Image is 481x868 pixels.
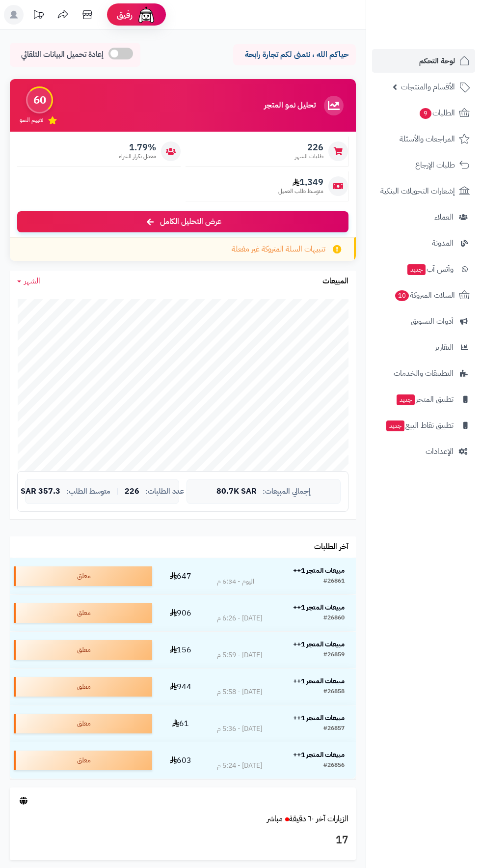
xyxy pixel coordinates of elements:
div: معلق [14,677,152,697]
a: الإعدادات [372,440,475,463]
span: 1.79% [119,142,156,153]
span: 80.7K SAR [216,487,257,496]
span: جديد [386,420,404,431]
a: التطبيقات والخدمات [372,362,475,385]
span: جديد [407,264,426,275]
span: إشعارات التحويلات البنكية [380,184,455,198]
span: تقييم النمو [20,116,43,124]
span: تطبيق المتجر [396,392,454,406]
td: 647 [156,558,206,594]
a: العملاء [372,205,475,229]
a: وآتس آبجديد [372,257,475,281]
span: وآتس آب [406,262,454,276]
span: المدونة [432,236,454,250]
img: ai-face.png [136,5,156,25]
div: معلق [14,751,152,770]
div: #26857 [323,724,345,734]
div: معلق [14,566,152,586]
div: #26858 [323,687,345,697]
span: إعادة تحميل البيانات التلقائي [21,49,104,60]
div: #26861 [323,577,345,587]
a: الطلبات9 [372,101,475,125]
span: طلبات الإرجاع [415,158,455,172]
strong: مبيعات المتجر 1++ [293,602,345,613]
a: إشعارات التحويلات البنكية [372,179,475,203]
span: الإعدادات [426,445,454,458]
strong: مبيعات المتجر 1++ [293,565,345,576]
span: 357.3 SAR [21,487,60,496]
h3: تحليل نمو المتجر [264,101,316,110]
span: التطبيقات والخدمات [394,366,454,380]
span: 9 [420,108,431,119]
div: #26860 [323,614,345,623]
span: الشهر [24,275,40,287]
span: طلبات الشهر [295,152,323,161]
span: التقارير [435,340,454,354]
td: 906 [156,595,206,631]
td: 944 [156,669,206,705]
span: تطبيق نقاط البيع [385,419,454,432]
a: التقارير [372,336,475,359]
span: 10 [395,290,409,301]
div: [DATE] - 6:26 م [217,614,262,623]
span: متوسط الطلب: [66,487,110,496]
span: | [116,488,119,495]
h3: 17 [17,832,348,849]
a: طلبات الإرجاع [372,153,475,177]
div: معلق [14,603,152,623]
span: أدوات التسويق [411,314,454,328]
span: عدد الطلبات: [145,487,184,496]
a: لوحة التحكم [372,49,475,73]
span: 226 [295,142,323,153]
p: حياكم الله ، نتمنى لكم تجارة رابحة [240,49,348,60]
div: [DATE] - 5:58 م [217,687,262,697]
div: معلق [14,714,152,733]
h3: آخر الطلبات [314,543,348,552]
a: الزيارات آخر ٦٠ دقيقةمباشر [267,813,348,825]
strong: مبيعات المتجر 1++ [293,713,345,723]
a: تطبيق المتجرجديد [372,388,475,411]
td: 156 [156,632,206,668]
div: #26859 [323,650,345,660]
a: المراجعات والأسئلة [372,127,475,151]
span: السلات المتروكة [394,288,455,302]
span: إجمالي المبيعات: [263,487,311,496]
div: #26856 [323,761,345,771]
span: الأقسام والمنتجات [401,80,455,94]
span: معدل تكرار الشراء [119,152,156,161]
td: 61 [156,705,206,742]
a: أدوات التسويق [372,309,475,333]
a: الشهر [17,276,40,287]
span: عرض التحليل الكامل [160,216,221,227]
span: متوسط طلب العميل [278,187,323,196]
td: 603 [156,742,206,779]
span: الطلبات [419,106,455,120]
div: [DATE] - 5:24 م [217,761,262,771]
div: معلق [14,640,152,660]
a: المدونة [372,231,475,255]
a: عرض التحليل الكامل [17,211,348,232]
span: 226 [125,487,139,496]
a: تطبيق نقاط البيعجديد [372,414,475,437]
a: السلات المتروكة10 [372,283,475,307]
strong: مبيعات المتجر 1++ [293,750,345,760]
span: 1,349 [278,177,323,188]
strong: مبيعات المتجر 1++ [293,639,345,649]
div: [DATE] - 5:36 م [217,724,262,734]
div: [DATE] - 5:59 م [217,650,262,660]
a: تحديثات المنصة [26,5,51,27]
span: العملاء [434,210,454,224]
small: مباشر [267,813,283,825]
span: رفيق [117,9,133,21]
span: جديد [397,394,415,405]
span: تنبيهات السلة المتروكة غير مفعلة [232,244,325,255]
div: اليوم - 6:34 م [217,577,254,587]
h3: المبيعات [322,277,348,286]
strong: مبيعات المتجر 1++ [293,676,345,686]
span: المراجعات والأسئلة [400,132,455,146]
span: لوحة التحكم [419,54,455,68]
